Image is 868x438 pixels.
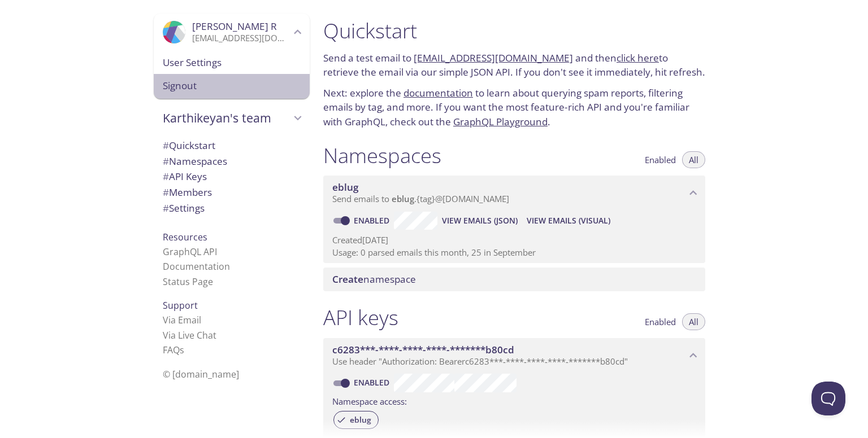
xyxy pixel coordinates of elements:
[163,344,184,356] a: FAQ
[163,186,169,199] span: #
[154,200,310,216] div: Team Settings
[414,51,573,64] a: [EMAIL_ADDRESS][DOMAIN_NAME]
[527,214,610,227] span: View Emails (Visual)
[154,154,310,169] div: Namespaces
[522,212,615,230] button: View Emails (Visual)
[403,86,473,99] a: documentation
[323,268,705,291] div: Create namespace
[442,214,518,227] span: View Emails (JSON)
[163,139,215,152] span: Quickstart
[163,202,205,214] span: Settings
[323,176,705,211] div: eblug namespace
[163,368,239,380] span: © [DOMAIN_NAME]
[163,299,198,312] span: Support
[332,273,363,286] span: Create
[154,74,310,99] div: Signout
[154,185,310,200] div: Members
[192,33,290,44] p: [EMAIL_ADDRESS][DOMAIN_NAME]
[332,193,509,204] span: Send emails to . {tag} @[DOMAIN_NAME]
[323,18,705,43] h1: Quickstart
[323,143,441,168] h1: Namespaces
[154,14,310,51] div: Karthikeyan R
[163,231,207,243] span: Resources
[163,78,301,93] span: Signout
[682,151,705,168] button: All
[154,169,310,185] div: API Keys
[392,193,414,204] span: eblug
[343,415,378,425] span: eblug
[163,314,201,326] a: Via Email
[638,151,683,168] button: Enabled
[163,275,213,288] a: Status Page
[154,138,310,154] div: Quickstart
[163,186,212,199] span: Members
[453,115,548,128] a: GraphQL Playground
[682,313,705,330] button: All
[332,247,696,259] p: Usage: 0 parsed emails this month, 25 in September
[163,170,207,183] span: API Keys
[163,329,216,341] a: Via Live Chat
[352,215,394,226] a: Enabled
[163,260,230,273] a: Documentation
[163,155,227,168] span: Namespaces
[154,103,310,133] div: Karthikeyan's team
[180,344,184,356] span: s
[163,110,290,126] span: Karthikeyan's team
[163,139,169,152] span: #
[617,51,659,64] a: click here
[323,51,705,80] p: Send a test email to and then to retrieve the email via our simple JSON API. If you don't see it ...
[332,273,416,286] span: namespace
[332,181,358,194] span: eblug
[163,155,169,168] span: #
[163,55,301,70] span: User Settings
[323,86,705,129] p: Next: explore the to learn about querying spam reports, filtering emails by tag, and more. If you...
[192,20,277,33] span: [PERSON_NAME] R
[638,313,683,330] button: Enabled
[811,382,845,415] iframe: Help Scout Beacon - Open
[163,246,217,258] a: GraphQL API
[163,170,169,183] span: #
[332,392,407,409] label: Namespace access:
[333,411,379,429] div: eblug
[437,212,522,230] button: View Emails (JSON)
[323,305,398,330] h1: API keys
[154,51,310,75] div: User Settings
[163,202,169,214] span: #
[352,377,394,388] a: Enabled
[332,234,696,246] p: Created [DATE]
